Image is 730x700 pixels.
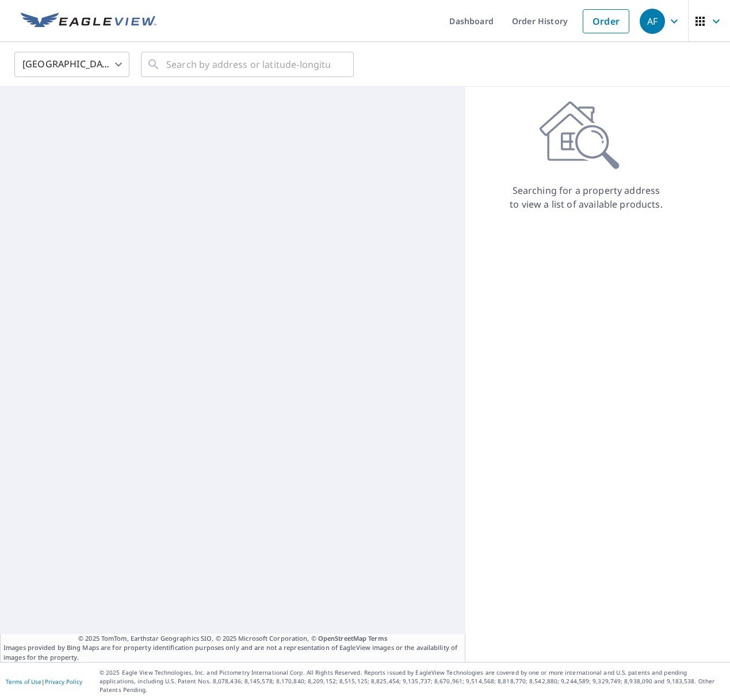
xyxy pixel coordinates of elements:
p: Searching for a property address to view a list of available products. [509,183,663,211]
div: AF [640,9,665,34]
a: Privacy Policy [45,678,82,686]
a: Terms of Use [6,678,41,686]
p: © 2025 Eagle View Technologies, Inc. and Pictometry International Corp. All Rights Reserved. Repo... [100,668,724,694]
a: Terms [368,634,387,642]
p: | [6,678,82,685]
a: OpenStreetMap [318,634,366,642]
img: EV Logo [21,13,156,30]
a: Order [583,9,629,33]
input: Search by address or latitude-longitude [166,48,330,81]
div: [GEOGRAPHIC_DATA] [14,48,129,81]
span: © 2025 TomTom, Earthstar Geographics SIO, © 2025 Microsoft Corporation, © [78,634,387,644]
